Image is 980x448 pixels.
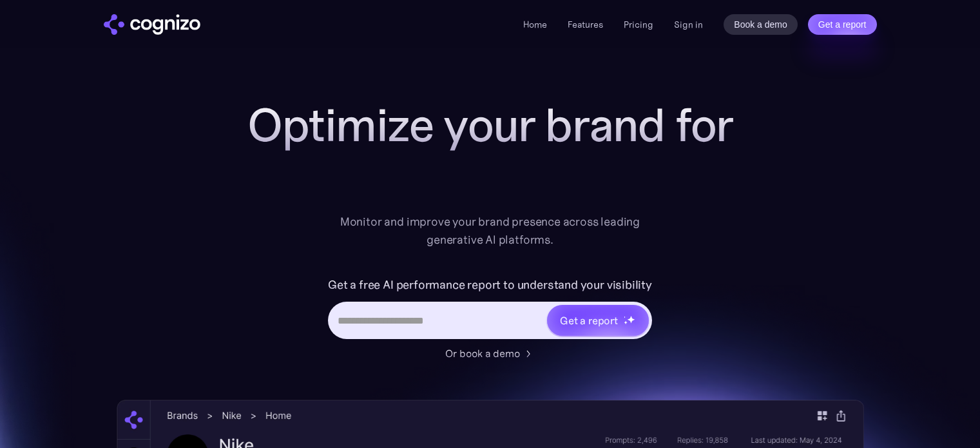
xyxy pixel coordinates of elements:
[624,19,653,30] a: Pricing
[445,346,535,361] a: Or book a demo
[328,275,652,339] form: Hero URL Input Form
[233,99,748,151] h1: Optimize your brand for
[332,213,649,249] div: Monitor and improve your brand presence across leading generative AI platforms.
[627,315,635,324] img: star
[328,275,652,295] label: Get a free AI performance report to understand your visibility
[445,346,520,361] div: Or book a demo
[546,304,650,337] a: Get a reportstarstarstar
[523,19,547,30] a: Home
[568,19,603,30] a: Features
[724,14,798,35] a: Book a demo
[624,320,628,325] img: star
[560,313,618,328] div: Get a report
[808,14,877,35] a: Get a report
[674,17,703,32] a: Sign in
[104,14,200,35] img: cognizo logo
[624,316,626,318] img: star
[104,14,200,35] a: home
